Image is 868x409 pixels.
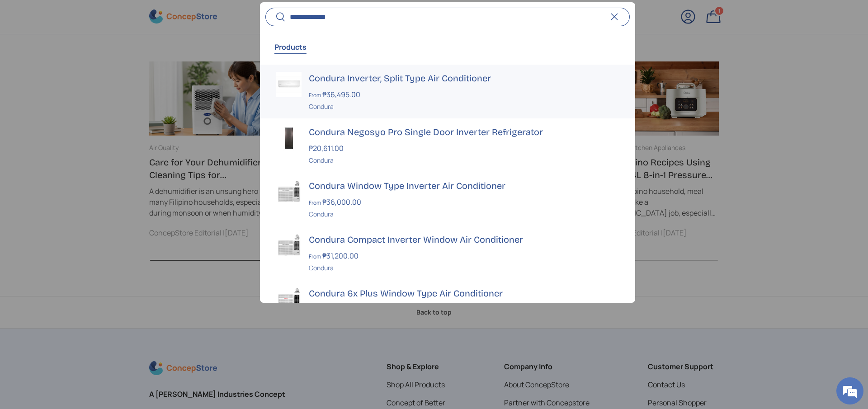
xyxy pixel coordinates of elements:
[309,179,619,192] h3: Condura Window Type Inverter Air Conditioner
[260,172,635,226] a: Condura Window Type Inverter Air Conditioner From ₱36,000.00 Condura
[309,263,619,273] div: Condura
[309,155,619,165] div: Condura
[309,253,321,260] span: From
[260,65,635,118] a: condura-split-type-aircon-indoor-unit-full-view-mang-kosme Condura Inverter, Split Type Air Condi...
[47,51,152,62] div: Chat with us now
[309,91,321,99] span: From
[309,233,619,246] h3: Condura Compact Inverter Window Air Conditioner
[260,280,635,334] a: Condura 6x Plus Window Type Air Conditioner From ₱22,400.00 Condura
[322,89,363,99] strong: ₱36,495.00
[52,114,125,205] span: We're online!
[276,72,302,97] img: condura-split-type-aircon-indoor-unit-full-view-mang-kosme
[309,126,619,138] h3: Condura Negosyo Pro Single Door Inverter Refrigerator
[5,247,172,278] textarea: Type your message and hit 'Enter'
[309,287,619,300] h3: Condura 6x Plus Window Type Air Conditioner
[260,226,635,280] a: Condura Compact Inverter Window Air Conditioner From ₱31,200.00 Condura
[309,209,619,219] div: Condura
[274,37,307,57] button: Products
[309,143,346,153] strong: ₱20,611.00
[322,197,363,207] strong: ₱36,000.00
[322,251,361,261] strong: ₱31,200.00
[148,5,170,26] div: Minimize live chat window
[309,199,321,207] span: From
[260,118,635,172] a: Condura Negosyo Pro Single Door Inverter Refrigerator ₱20,611.00 Condura
[309,72,619,85] h3: Condura Inverter, Split Type Air Conditioner
[309,102,619,111] div: Condura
